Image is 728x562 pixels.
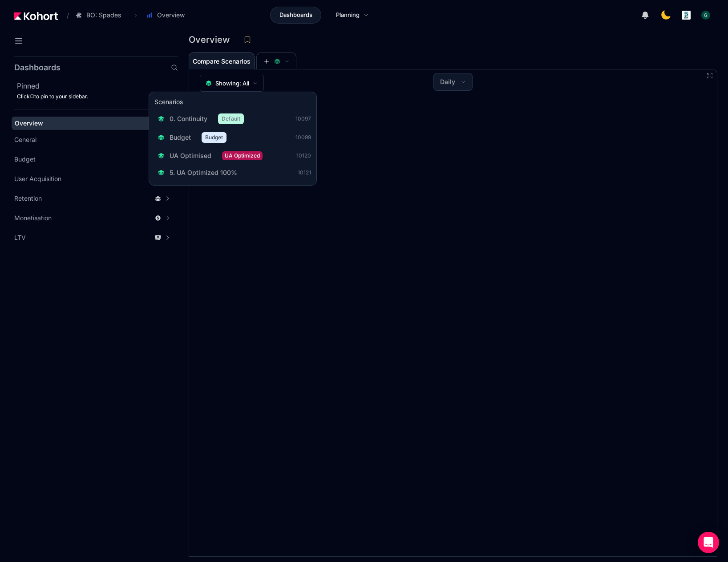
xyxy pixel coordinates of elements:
[189,35,235,44] h3: Overview
[154,111,247,127] button: 0. ContinuityDefault
[170,133,191,142] span: Budget
[154,129,230,146] button: BudgetBudget
[157,11,185,20] span: Overview
[17,81,178,91] h2: Pinned
[200,75,264,92] button: Showing: All
[270,7,321,24] a: Dashboards
[682,11,691,20] img: logo_logo_images_1_20240607072359498299_20240828135028712857.jpeg
[14,155,36,164] span: Budget
[60,11,69,20] span: /
[15,119,43,127] span: Overview
[14,233,26,242] span: LTV
[170,151,211,160] span: UA Optimised
[14,64,61,72] h2: Dashboards
[215,79,249,88] span: Showing: All
[222,151,263,160] span: UA Optimized
[327,7,378,24] a: Planning
[193,58,251,65] span: Compare Scenarios
[14,12,58,20] img: Kohort logo
[170,168,237,177] span: 5. UA Optimized 100%
[14,194,42,203] span: Retention
[698,532,719,553] div: Open Intercom Messenger
[706,72,713,79] button: Fullscreen
[17,93,178,100] div: Click to pin to your sidebar.
[336,11,360,20] span: Planning
[154,97,183,108] h3: Scenarios
[296,152,311,159] span: 10120
[71,8,130,23] button: BO: Spades
[295,115,311,122] span: 10097
[142,8,194,23] button: Overview
[14,174,61,183] span: User Acquisition
[170,114,207,123] span: 0. Continuity
[154,166,246,180] button: 5. UA Optimized 100%
[298,169,311,176] span: 10121
[202,132,226,143] span: Budget
[14,214,52,222] span: Monetisation
[14,135,36,144] span: General
[218,113,244,124] span: Default
[434,73,472,90] button: Daily
[440,77,455,86] span: Daily
[154,148,266,163] button: UA OptimisedUA Optimized
[279,11,312,20] span: Dashboards
[133,12,139,19] span: ›
[295,134,311,141] span: 10099
[86,11,121,20] span: BO: Spades
[12,117,163,130] a: Overview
